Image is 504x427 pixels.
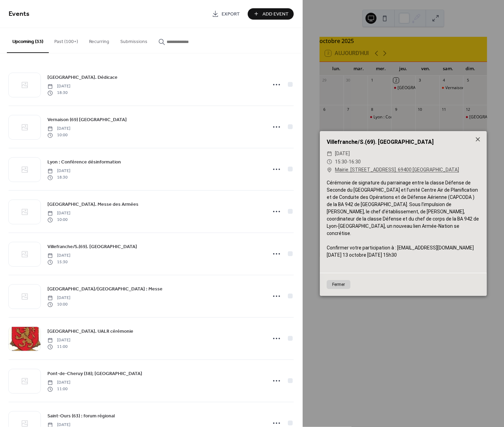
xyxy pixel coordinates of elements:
span: [DATE] [47,126,70,132]
button: Upcoming (33) [7,28,49,53]
button: Fermer [327,280,350,289]
span: Pont-de-Cheruy (38); [GEOGRAPHIC_DATA] [47,371,142,378]
span: [DATE] [47,380,70,386]
a: Villefranche/S.(69). [GEOGRAPHIC_DATA] [47,243,137,251]
span: 15:30 [335,159,347,164]
div: ​ [327,166,332,174]
a: Export [207,8,245,20]
a: Saint-Ours (63) : forum régional [47,412,115,420]
span: [DATE] [47,168,70,174]
a: [GEOGRAPHIC_DATA]/[GEOGRAPHIC_DATA] : Messe [47,285,163,293]
span: 10:00 [47,301,70,308]
span: [GEOGRAPHIC_DATA]. UALR cérémonie [47,328,133,335]
span: Vernaison (69) [GEOGRAPHIC_DATA] [47,117,127,124]
span: [DATE] [47,295,70,301]
span: 10:00 [47,217,70,223]
span: 10:00 [47,132,70,138]
span: 11:00 [47,344,70,350]
span: [DATE] [47,211,70,217]
span: [GEOGRAPHIC_DATA]. Dédicace [47,74,117,82]
a: Pont-de-Cheruy (38); [GEOGRAPHIC_DATA] [47,370,142,378]
span: 18:30 [47,174,70,181]
span: [DATE] [47,253,70,259]
span: Events [9,8,30,21]
span: Saint-Ours (63) : forum régional [47,413,115,420]
span: Villefranche/S.(69). [GEOGRAPHIC_DATA] [47,244,137,251]
a: Lyon : Conférence désinformation [47,158,121,166]
span: [GEOGRAPHIC_DATA]/[GEOGRAPHIC_DATA] : Messe [47,286,163,293]
span: Add Event [262,11,289,18]
a: [GEOGRAPHIC_DATA]. Messe des Armées [47,201,138,209]
span: Lyon : Conférence désinformation [47,159,121,166]
a: [GEOGRAPHIC_DATA]. UALR cérémonie [47,328,133,335]
button: Recurring [83,28,115,52]
span: [DATE] [47,338,70,344]
div: Cérémonie de signature du parrainage entre la classe Défense de Seconde du [GEOGRAPHIC_DATA] et l... [320,179,487,266]
button: Add Event [248,8,294,20]
a: Vernaison (69) [GEOGRAPHIC_DATA] [47,116,127,124]
span: - [347,159,349,164]
span: [GEOGRAPHIC_DATA]. Messe des Armées [47,201,138,209]
span: 18:30 [47,90,70,96]
div: ​ [327,150,332,158]
button: Past (100+) [49,28,83,52]
div: ​ [327,158,332,166]
span: Export [222,11,240,18]
span: 11:00 [47,386,70,392]
button: Submissions [115,28,153,52]
span: 15:30 [47,259,70,265]
span: [DATE] [47,84,70,90]
span: 16:30 [349,159,361,164]
a: [GEOGRAPHIC_DATA]. Dédicace [47,74,117,82]
span: [DATE] [335,150,350,158]
a: Mairie. [STREET_ADDRESS]. 69400 [GEOGRAPHIC_DATA] [335,166,459,174]
div: Villefranche/S.(69). [GEOGRAPHIC_DATA] [320,138,487,146]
